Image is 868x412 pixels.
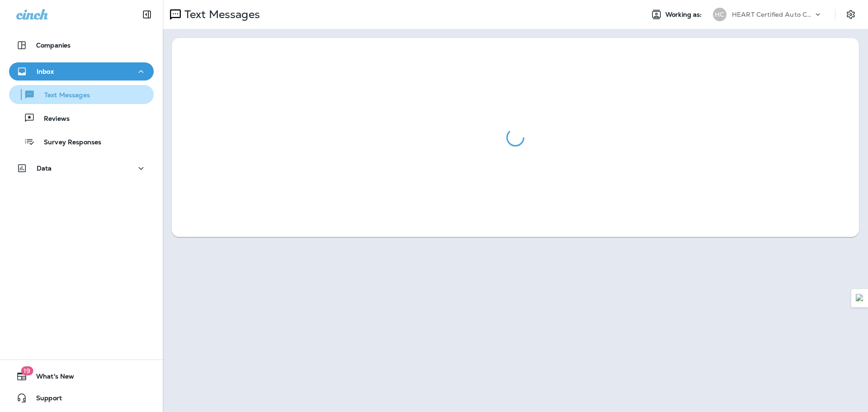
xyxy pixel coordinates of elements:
img: Detect Auto [856,294,864,302]
button: Collapse Sidebar [134,5,160,24]
p: Survey Responses [35,138,101,147]
button: Text Messages [9,85,154,104]
button: Survey Responses [9,132,154,151]
div: HC [713,8,726,21]
p: HEART Certified Auto Care [732,11,813,18]
p: Reviews [35,115,70,123]
span: 19 [21,366,33,375]
p: Text Messages [181,8,260,21]
button: Inbox [9,62,154,81]
p: Companies [36,42,71,49]
p: Data [37,165,52,172]
button: Support [9,389,154,407]
p: Inbox [37,68,54,75]
span: What's New [27,373,74,384]
button: Companies [9,36,154,54]
p: Text Messages [35,91,90,100]
button: 19What's New [9,367,154,385]
button: Settings [843,6,859,23]
button: Reviews [9,109,154,128]
button: Data [9,159,154,177]
span: Working as: [665,11,704,19]
span: Support [27,394,62,405]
